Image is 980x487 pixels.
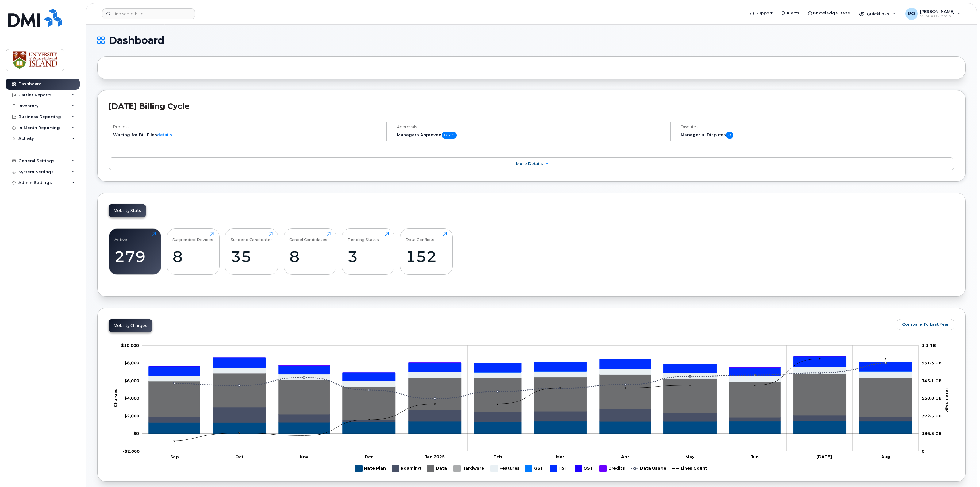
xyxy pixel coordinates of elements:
g: $0 [121,343,139,348]
g: Rate Plan [355,462,386,474]
div: 35 [231,247,273,266]
tspan: 0 [922,449,924,454]
g: $0 [124,378,139,383]
tspan: 1.1 TB [922,343,936,348]
tspan: [DATE] [817,454,832,459]
tspan: $6,000 [124,378,139,383]
tspan: Data Usage [945,386,950,412]
div: Suspended Devices [172,232,213,242]
g: GST [525,462,544,474]
g: Roaming [149,407,912,423]
div: Active [114,232,127,242]
div: Pending Status [348,232,379,242]
tspan: $10,000 [121,343,139,348]
span: 0 [726,132,733,139]
div: Cancel Candidates [289,232,327,242]
g: HST [550,462,569,474]
a: Suspend Candidates35 [231,232,273,271]
li: Waiting for Bill Files [113,132,381,138]
g: Lines Count [672,462,707,474]
span: Compare To Last Year [902,321,949,327]
h4: Disputes [681,125,955,129]
div: 279 [114,247,156,266]
span: 0 of 0 [442,132,457,139]
tspan: $2,000 [124,413,139,418]
h4: Process [113,125,381,129]
button: Compare To Last Year [897,319,954,330]
tspan: Nov [300,454,309,459]
tspan: Aug [881,454,890,459]
g: $0 [123,449,140,454]
div: Data Conflicts [405,232,434,242]
tspan: 558.8 GB [922,396,942,401]
g: Data [149,373,912,420]
tspan: 745.1 GB [922,378,942,383]
g: $0 [124,396,139,401]
g: Hardware [454,462,485,474]
tspan: Jun [751,454,759,459]
tspan: Dec [365,454,374,459]
g: Features [149,367,912,387]
g: Credits [600,462,625,474]
g: $0 [124,360,139,365]
h5: Managers Approved [397,132,665,139]
g: Legend [355,462,707,474]
g: $0 [124,413,139,418]
g: Roaming [392,462,421,474]
a: Data Conflicts152 [405,232,447,271]
tspan: 372.5 GB [922,413,942,418]
div: Suspend Candidates [231,232,273,242]
g: Features [491,462,520,474]
g: HST [149,357,912,381]
tspan: May [686,454,694,459]
g: Rate Plan [149,421,912,434]
g: Data [427,462,448,474]
div: 3 [348,247,389,266]
tspan: $0 [133,431,139,436]
a: Pending Status3 [348,232,389,271]
g: Credits [149,362,912,434]
tspan: Oct [235,454,244,459]
tspan: Sep [170,454,179,459]
tspan: Feb [494,454,502,459]
div: 8 [172,247,214,266]
g: QST [575,462,594,474]
tspan: Charges [113,389,118,407]
tspan: 186.3 GB [922,431,942,436]
g: Data Usage [631,462,666,474]
tspan: -$2,000 [123,449,140,454]
a: Active279 [114,232,156,271]
span: More Details [516,161,543,166]
div: 152 [405,247,447,266]
tspan: Jan 2025 [425,454,445,459]
h2: [DATE] Billing Cycle [109,102,954,111]
tspan: $4,000 [124,396,139,401]
a: Suspended Devices8 [172,232,214,271]
h5: Managerial Disputes [681,132,955,139]
a: Cancel Candidates8 [289,232,331,271]
span: Dashboard [109,36,164,45]
h4: Approvals [397,125,665,129]
tspan: Apr [621,454,629,459]
tspan: $8,000 [124,360,139,365]
a: details [157,132,172,137]
div: 8 [289,247,331,266]
tspan: Mar [556,454,565,459]
tspan: 931.3 GB [922,360,942,365]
